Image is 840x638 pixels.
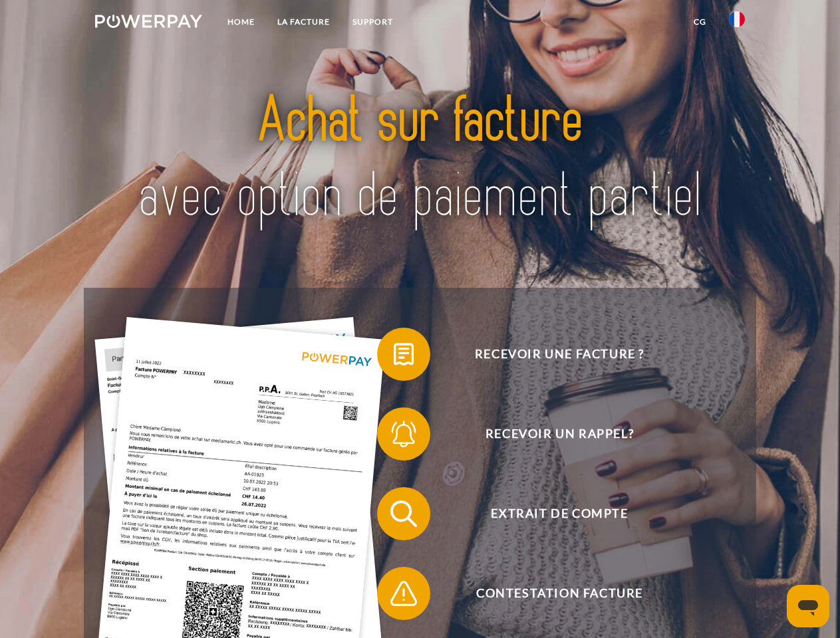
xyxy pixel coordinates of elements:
img: qb_bell.svg [387,417,420,451]
img: title-powerpay_fr.svg [127,64,713,255]
button: Contestation Facture [377,567,723,620]
span: Extrait de compte [396,487,722,540]
img: fr [729,11,745,27]
button: Recevoir un rappel? [377,407,723,461]
a: Support [341,10,404,34]
button: Extrait de compte [377,487,723,540]
span: Recevoir un rappel? [396,407,722,461]
button: Recevoir une facture ? [377,328,723,381]
img: qb_search.svg [387,497,420,530]
img: qb_warning.svg [387,577,420,610]
span: Contestation Facture [396,567,722,620]
a: CG [682,10,718,34]
a: Home [216,10,266,34]
span: Recevoir une facture ? [396,328,722,381]
img: logo-powerpay-white.svg [95,15,202,28]
iframe: Bouton de lancement de la fenêtre de messagerie [787,585,829,627]
a: LA FACTURE [266,10,341,34]
img: qb_bill.svg [387,338,420,371]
